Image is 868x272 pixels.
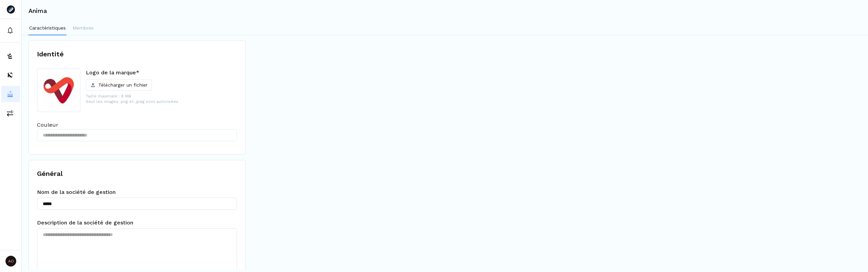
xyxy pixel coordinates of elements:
[37,188,116,196] span: Nom de la société de gestion
[1,86,20,102] button: asset-managers
[28,22,66,35] button: Caractéristiques
[1,48,20,64] button: funds
[37,121,58,129] span: Couleur
[86,79,152,91] button: Télécharger un fichier
[7,53,14,59] img: funds
[29,24,66,32] p: Caractéristiques
[37,219,133,227] span: Description de la société de gestion
[72,22,94,35] button: Membres
[7,110,14,116] img: commissions
[28,8,47,14] h3: Anima
[86,69,178,77] p: Logo de la marque*
[5,256,16,267] span: AO
[37,49,237,59] h1: Identité
[86,93,178,104] p: Taille maximale : 8 MB Seul les images .png et .jpeg sont autorisées
[37,69,80,112] img: profile-picture
[7,91,14,97] img: asset-managers
[98,81,147,89] p: Télécharger un fichier
[73,24,94,32] p: Membres
[1,67,20,83] button: distributors
[7,72,14,78] img: distributors
[1,105,20,121] button: commissions
[37,168,237,179] h1: Général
